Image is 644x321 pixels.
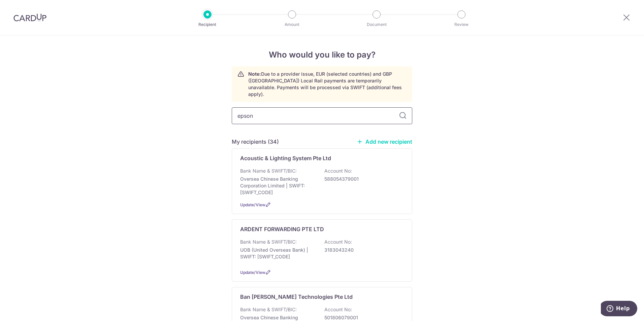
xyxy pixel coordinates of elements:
p: Acoustic & Lighting System Pte Ltd [240,154,331,162]
iframe: Opens a widget where you can find more information [601,301,637,318]
p: 588054379001 [324,176,400,182]
p: Bank Name & SWIFT/BIC: [240,306,297,313]
p: UOB (United Overseas Bank) | SWIFT: [SWIFT_CODE] [240,247,316,260]
p: Ban [PERSON_NAME] Technologies Pte Ltd [240,293,353,301]
p: Account No: [324,306,352,313]
p: Review [437,21,486,28]
p: Oversea Chinese Banking Corporation Limited | SWIFT: [SWIFT_CODE] [240,176,316,196]
p: Account No: [324,168,352,174]
h4: Who would you like to pay? [232,49,412,61]
p: Due to a provider issue, EUR (selected countries) and GBP ([GEOGRAPHIC_DATA]) Local Rail payments... [248,71,407,98]
p: Account No: [324,239,352,245]
input: Search for any recipient here [232,107,412,124]
p: Bank Name & SWIFT/BIC: [240,168,297,174]
a: Update/View [240,202,265,207]
p: ARDENT FORWARDING PTE LTD [240,225,324,233]
h5: My recipients (34) [232,138,279,146]
strong: Note: [248,71,261,77]
p: 501806079001 [324,314,400,321]
p: Amount [267,21,317,28]
p: Recipient [183,21,232,28]
p: 3183043240 [324,247,400,253]
img: CardUp [13,13,46,22]
a: Add new recipient [357,138,412,145]
a: Update/View [240,270,265,275]
p: Document [352,21,401,28]
p: Bank Name & SWIFT/BIC: [240,239,297,245]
